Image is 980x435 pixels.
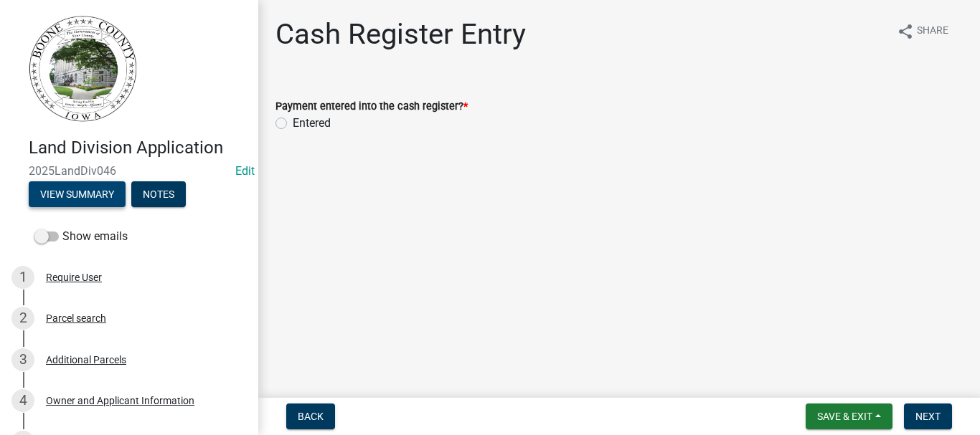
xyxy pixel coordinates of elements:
[46,396,194,406] div: Owner and Applicant Information
[34,228,128,245] label: Show emails
[29,164,230,178] span: 2025LandDiv046
[286,403,335,429] button: Back
[131,189,186,201] wm-modal-confirm: Notes
[298,411,324,422] span: Back
[29,15,138,123] img: Boone County, Iowa
[29,181,126,207] button: View Summary
[915,411,941,422] span: Next
[131,181,186,207] button: Notes
[46,313,106,323] div: Parcel search
[235,164,255,178] wm-modal-confirm: Edit Application Number
[275,17,526,52] h1: Cash Register Entry
[897,23,914,40] i: share
[235,164,255,178] a: Edit
[46,272,102,282] div: Require User
[11,389,34,412] div: 4
[293,115,331,132] label: Entered
[885,17,960,45] button: shareShare
[904,403,952,429] button: Next
[806,403,892,429] button: Save & Exit
[817,411,872,422] span: Save & Exit
[11,307,34,330] div: 2
[11,348,34,371] div: 3
[46,355,126,365] div: Additional Parcels
[29,189,126,201] wm-modal-confirm: Summary
[917,23,948,40] span: Share
[11,266,34,289] div: 1
[29,138,247,158] h4: Land Division Application
[275,102,468,112] label: Payment entered into the cash register?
